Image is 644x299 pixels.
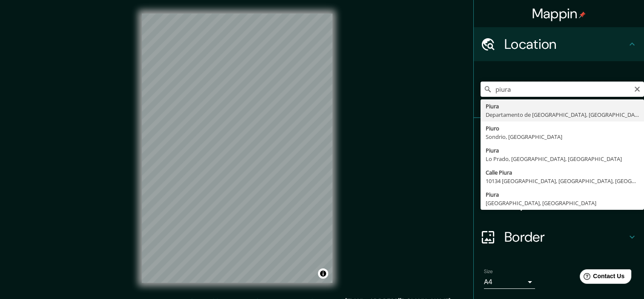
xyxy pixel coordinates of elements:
[318,268,328,279] button: Toggle attribution
[486,199,639,207] div: [GEOGRAPHIC_DATA], [GEOGRAPHIC_DATA]
[474,152,644,186] div: Style
[486,102,639,110] div: Piura
[484,275,535,289] div: A4
[486,110,639,119] div: Departamento de [GEOGRAPHIC_DATA], [GEOGRAPHIC_DATA]
[486,133,639,141] div: Sondrio, [GEOGRAPHIC_DATA]
[481,82,644,97] input: Pick your city or area
[532,5,586,22] h4: Mappin
[474,27,644,61] div: Location
[486,155,639,163] div: Lo Prado, [GEOGRAPHIC_DATA], [GEOGRAPHIC_DATA]
[579,11,586,18] img: pin-icon.png
[504,36,627,53] h4: Location
[486,124,639,133] div: Piuro
[504,195,627,212] h4: Layout
[486,168,639,177] div: Calle Piura
[484,268,493,275] label: Size
[142,14,332,283] canvas: Map
[486,190,639,199] div: Piura
[474,186,644,220] div: Layout
[486,177,639,185] div: 10134 [GEOGRAPHIC_DATA], [GEOGRAPHIC_DATA], [GEOGRAPHIC_DATA]
[486,146,639,155] div: Piura
[634,85,641,93] button: Clear
[504,228,627,245] h4: Border
[568,266,635,290] iframe: Help widget launcher
[474,220,644,254] div: Border
[474,118,644,152] div: Pins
